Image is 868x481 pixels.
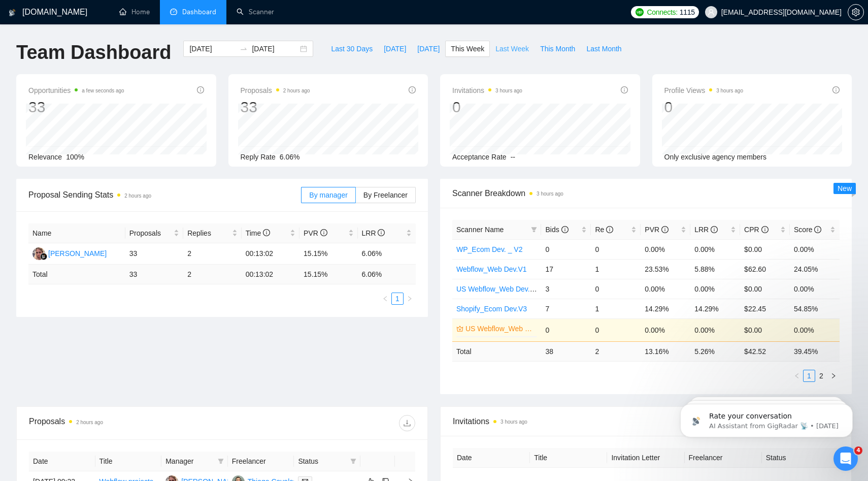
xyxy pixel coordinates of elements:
[607,448,684,468] th: Invitation Letter
[445,41,490,57] button: This Week
[218,458,224,464] span: filter
[165,456,214,467] span: Manager
[358,243,416,265] td: 6.06%
[541,259,591,279] td: 17
[740,341,790,361] td: $ 42.52
[125,243,183,265] td: 33
[541,318,591,341] td: 0
[647,7,677,18] span: Connects:
[252,43,298,54] input: End date
[541,279,591,299] td: 3
[606,226,613,233] span: info-circle
[814,226,821,233] span: info-circle
[690,279,740,299] td: 0.00%
[197,86,204,93] span: info-circle
[391,293,404,305] li: 1
[744,226,768,234] span: CPR
[500,419,527,425] time: 3 hours ago
[76,420,103,425] time: 2 hours ago
[452,98,522,117] div: 0
[740,318,790,341] td: $0.00
[838,184,852,193] span: New
[119,8,150,16] a: homeHome
[690,318,740,341] td: 0.00%
[827,370,840,382] button: right
[298,456,346,467] span: Status
[694,226,718,234] span: LRR
[690,239,740,259] td: 0.00%
[832,86,840,93] span: info-circle
[379,293,391,305] button: left
[350,458,356,464] span: filter
[183,265,241,284] td: 2
[833,446,858,471] iframe: Intercom live chat
[641,318,690,341] td: 0.00%
[591,239,641,259] td: 0
[241,98,310,117] div: 33
[452,153,507,161] span: Acceptance Rate
[417,43,440,54] span: [DATE]
[711,226,718,233] span: info-circle
[320,229,327,236] span: info-circle
[453,448,530,468] th: Date
[189,43,236,54] input: Start date
[348,454,358,469] span: filter
[790,279,840,299] td: 0.00%
[591,299,641,318] td: 1
[791,370,803,382] button: left
[452,187,840,200] span: Scanner Breakdown
[242,243,299,265] td: 00:13:02
[854,446,862,455] span: 4
[804,370,815,381] a: 1
[399,419,415,427] span: download
[591,279,641,299] td: 0
[125,265,183,284] td: 33
[535,41,581,57] button: This Month
[399,415,415,431] button: download
[456,265,527,273] a: Webflow_Web Dev.V1
[240,45,248,53] span: to
[591,341,641,361] td: 2
[791,370,803,382] li: Previous Page
[848,4,864,20] button: setting
[29,415,222,431] div: Proposals
[529,222,539,237] span: filter
[241,84,310,97] span: Proposals
[187,228,229,239] span: Replies
[581,41,627,57] button: Last Month
[595,226,613,234] span: Re
[641,299,690,318] td: 14.29%
[161,452,228,471] th: Manager
[531,227,537,233] span: filter
[790,259,840,279] td: 24.05%
[816,370,827,381] a: 2
[537,191,563,197] time: 3 hours ago
[304,229,327,237] span: PVR
[586,43,621,54] span: Last Month
[545,226,568,234] span: Bids
[382,296,388,302] span: left
[183,223,241,243] th: Replies
[790,239,840,259] td: 0.00%
[412,41,445,57] button: [DATE]
[404,293,416,305] li: Next Page
[40,253,47,260] img: gigradar-bm.png
[182,8,216,16] span: Dashboard
[404,293,416,305] button: right
[325,41,378,57] button: Last 30 Days
[690,259,740,279] td: 5.88%
[685,448,762,468] th: Freelancer
[378,229,385,236] span: info-circle
[762,448,839,468] th: Status
[378,41,412,57] button: [DATE]
[541,299,591,318] td: 7
[708,9,715,16] span: user
[241,153,276,161] span: Reply Rate
[794,226,821,234] span: Score
[645,226,669,234] span: PVR
[827,370,840,382] li: Next Page
[82,88,124,93] time: a few seconds ago
[451,43,484,54] span: This Week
